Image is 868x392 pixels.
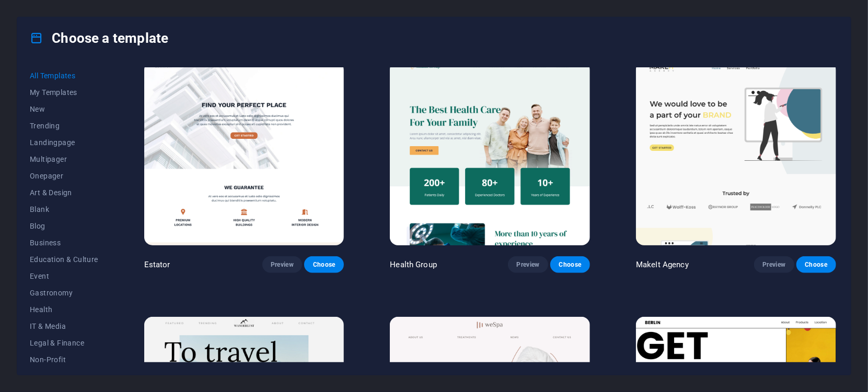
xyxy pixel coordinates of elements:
[30,222,98,230] span: Blog
[144,259,170,270] p: Estator
[550,256,590,273] button: Choose
[304,256,344,273] button: Choose
[796,256,836,273] button: Choose
[30,201,98,218] button: Blank
[30,105,98,113] span: New
[30,351,98,368] button: Non-Profit
[30,284,98,301] button: Gastronomy
[30,84,98,101] button: My Templates
[30,234,98,251] button: Business
[30,138,98,147] span: Landingpage
[754,256,794,273] button: Preview
[30,268,98,284] button: Event
[30,155,98,163] span: Multipager
[30,101,98,117] button: New
[30,172,98,180] span: Onepager
[30,301,98,318] button: Health
[30,188,98,197] span: Art & Design
[559,260,582,269] span: Choose
[636,259,689,270] p: MakeIt Agency
[30,335,98,351] button: Legal & Finance
[30,255,98,264] span: Education & Culture
[313,260,335,269] span: Choose
[30,134,98,151] button: Landingpage
[30,30,168,46] h4: Choose a template
[30,72,98,80] span: All Templates
[30,289,98,297] span: Gastronomy
[30,168,98,184] button: Onepager
[30,151,98,168] button: Multipager
[30,251,98,268] button: Education & Culture
[271,260,294,269] span: Preview
[30,184,98,201] button: Art & Design
[30,117,98,134] button: Trending
[762,260,785,269] span: Preview
[144,62,344,246] img: Estator
[30,318,98,335] button: IT & Media
[30,122,98,130] span: Trending
[508,256,548,273] button: Preview
[30,339,98,347] span: Legal & Finance
[636,62,836,246] img: MakeIt Agency
[516,260,539,269] span: Preview
[262,256,302,273] button: Preview
[30,322,98,330] span: IT & Media
[30,205,98,213] span: Blank
[390,62,590,246] img: Health Group
[805,260,828,269] span: Choose
[30,88,98,97] span: My Templates
[30,272,98,280] span: Event
[30,305,98,314] span: Health
[30,355,98,364] span: Non-Profit
[30,218,98,234] button: Blog
[30,67,98,84] button: All Templates
[390,259,437,270] p: Health Group
[30,239,98,247] span: Business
